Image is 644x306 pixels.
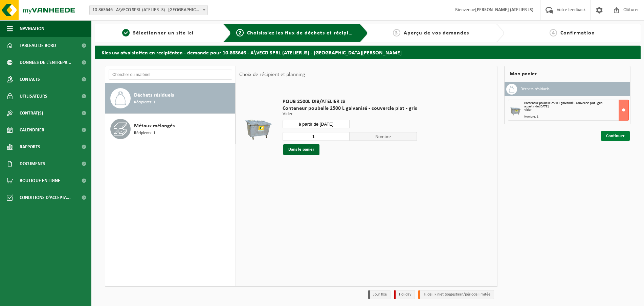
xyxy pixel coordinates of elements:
span: Choisissiez les flux de déchets et récipients [247,30,360,36]
span: Boutique en ligne [20,172,60,189]
span: Calendrier [20,122,44,138]
button: Déchets résiduels Récipients: 1 [105,83,236,114]
li: Holiday [394,290,415,299]
li: Tijdelijk niet toegestaan/période limitée [418,290,494,299]
span: Documents [20,155,45,172]
span: Récipients: 1 [134,130,155,136]
span: Confirmation [560,30,595,36]
a: 1Sélectionner un site ici [98,29,218,37]
span: Déchets résiduels [134,91,174,99]
input: Chercher du matériel [109,70,232,80]
span: Récipients: 1 [134,99,155,106]
div: Nombre: 1 [524,115,628,119]
span: Navigation [20,20,44,37]
input: Sélectionnez date [283,120,350,128]
span: Aperçu de vos demandes [404,30,469,36]
h2: Kies uw afvalstoffen en recipiënten - demande pour 10-863646 - A\VECO SPRL (ATELIER JS) - [GEOGRA... [95,46,641,59]
button: Dans le panier [283,144,319,155]
span: Rapports [20,138,40,155]
button: Métaux mélangés Récipients: 1 [105,114,236,144]
span: Données de l'entrepr... [20,54,71,71]
div: Choix de récipient et planning [236,66,309,83]
span: 3 [393,29,400,36]
span: 2 [236,29,244,36]
span: POUB 2500L DIB/ATELIER JS [283,98,417,105]
span: Contrat(s) [20,105,43,122]
span: Conditions d'accepta... [20,189,71,206]
span: 1 [122,29,130,36]
span: Nombre [350,132,417,141]
li: Jour fixe [368,290,391,299]
span: 4 [550,29,557,36]
p: Vider [283,112,417,117]
span: 10-863646 - A\VECO SPRL (ATELIER JS) - SAINT-HUBERT [89,5,208,15]
div: Vider [524,108,628,112]
a: Continuer [601,131,630,141]
span: Métaux mélangés [134,122,175,130]
span: Conteneur poubelle 2500 L galvanisé - couvercle plat - gris [524,101,602,105]
h3: Déchets résiduels [520,84,550,95]
div: Mon panier [504,66,630,82]
span: Tableau de bord [20,37,56,54]
strong: à partir de [DATE] [524,105,549,108]
strong: [PERSON_NAME] (ATELIER JS) [475,7,533,12]
span: Conteneur poubelle 2500 L galvanisé - couvercle plat - gris [283,105,417,112]
span: Sélectionner un site ici [133,30,194,36]
span: 10-863646 - A\VECO SPRL (ATELIER JS) - SAINT-HUBERT [90,5,207,15]
span: Utilisateurs [20,88,47,105]
span: Contacts [20,71,40,88]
